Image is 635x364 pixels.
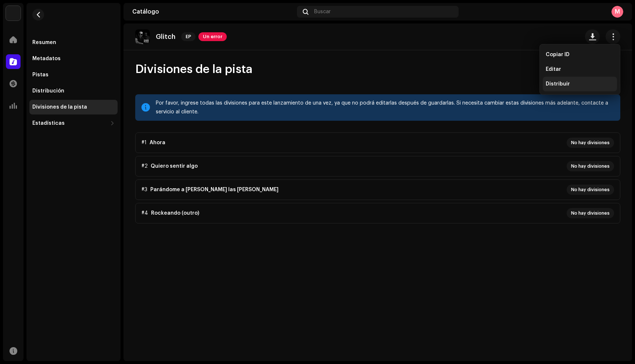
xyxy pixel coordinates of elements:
[29,68,118,82] re-m-nav-item: Pistas
[29,116,118,131] re-m-nav-dropdown: Estadísticas
[135,29,150,44] img: 6b8ddac5-d0d4-4d7d-affb-fb9ba1db8a7b
[32,120,65,126] div: Estadísticas
[6,6,21,21] img: 297a105e-aa6c-4183-9ff4-27133c00f2e2
[29,35,118,50] re-m-nav-item: Resumen
[29,51,118,66] re-m-nav-item: Metadatos
[611,6,623,18] div: M
[546,81,570,87] span: Distribuir
[29,100,118,114] re-m-nav-item: Divisiones de la pista
[135,62,252,77] span: Divisiones de la pista
[32,56,61,62] div: Metadatos
[156,99,614,116] div: Por favor, ingrese todas las divisiones para este lanzamiento de una vez, ya que no podrá editarl...
[314,9,331,15] span: Buscar
[32,104,87,110] div: Divisiones de la pista
[32,88,64,94] div: Distribución
[546,66,561,72] span: Editar
[156,33,175,41] p: Glitch
[32,72,49,78] div: Pistas
[32,40,56,45] div: Resumen
[181,32,195,41] span: EP
[546,52,570,58] span: Copiar ID
[132,9,294,15] div: Catálogo
[198,32,227,41] span: Un error
[29,84,118,98] re-m-nav-item: Distribución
